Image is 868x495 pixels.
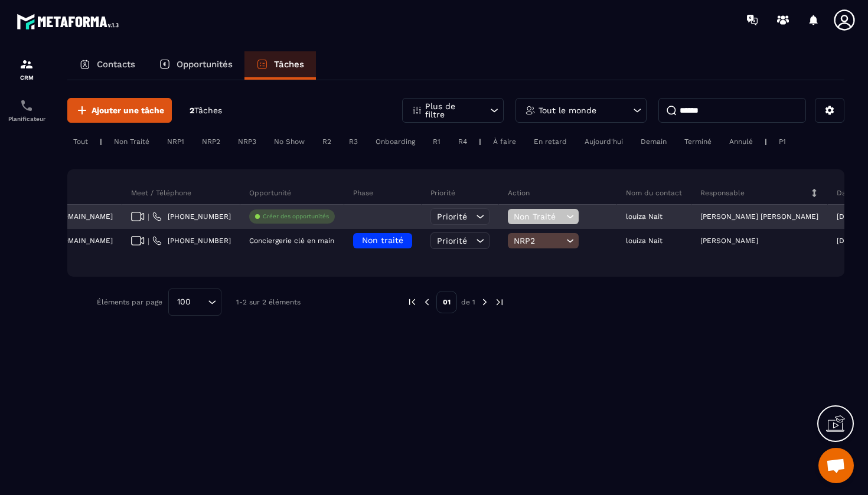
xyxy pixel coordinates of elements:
span: 100 [173,296,195,309]
a: formationformationCRM [3,48,50,90]
span: Ajouter une tâche [92,104,164,116]
a: Contacts [67,51,147,80]
p: [PERSON_NAME] [700,237,758,245]
p: Planificateur [3,116,50,122]
div: Tout [67,135,94,149]
img: next [494,297,505,307]
div: Onboarding [370,135,421,149]
span: Non traité [362,235,403,245]
p: CRM [3,74,50,81]
div: Terminé [678,135,717,149]
a: [PHONE_NUMBER] [152,236,231,245]
div: No Show [268,135,311,149]
span: | [148,237,149,245]
p: Phase [353,188,373,198]
p: Action [508,188,530,198]
input: Search for option [195,296,205,309]
p: 01 [436,291,457,313]
p: louiza Nait [626,212,663,221]
img: prev [407,297,417,307]
p: Tâches [274,59,304,70]
p: Opportunité [249,188,291,198]
button: Ajouter une tâche [67,98,172,123]
p: | [100,137,102,146]
div: Annulé [723,135,759,149]
div: Search for option [168,289,221,316]
p: [PERSON_NAME] [PERSON_NAME] [700,212,818,221]
div: Non Traité [108,135,155,149]
p: Conciergerie clé en main [249,237,334,245]
p: | [765,137,767,146]
img: logo [17,11,123,32]
div: R2 [316,135,337,149]
p: Créer des opportunités [263,212,329,221]
span: Non Traité [514,212,563,221]
div: En retard [528,135,573,149]
p: | [479,137,481,146]
span: Priorité [437,236,467,245]
div: Ouvrir le chat [818,448,854,483]
img: formation [19,57,34,71]
p: Meet / Téléphone [131,188,191,198]
div: R4 [452,135,473,149]
span: | [148,212,149,221]
p: Priorité [430,188,455,198]
p: Contacts [97,59,135,70]
div: R1 [427,135,446,149]
p: Plus de filtre [425,102,477,119]
div: Demain [635,135,673,149]
a: [PHONE_NUMBER] [152,212,231,221]
div: À faire [487,135,522,149]
a: schedulerschedulerPlanificateur [3,90,50,131]
img: prev [422,297,432,307]
p: Responsable [700,188,745,198]
img: scheduler [19,99,34,113]
p: Nom du contact [626,188,682,198]
p: Tout le monde [539,106,596,114]
p: 2 [190,105,222,116]
p: Opportunités [177,59,233,70]
span: Tâches [194,106,222,115]
p: 1-2 sur 2 éléments [236,298,301,306]
div: P1 [773,135,792,149]
a: Tâches [244,51,316,80]
div: NRP1 [161,135,190,149]
p: de 1 [461,297,475,307]
div: Aujourd'hui [579,135,629,149]
a: Opportunités [147,51,244,80]
span: NRP2 [514,236,563,245]
p: Éléments par page [97,298,162,306]
div: NRP3 [232,135,262,149]
img: next [479,297,490,307]
div: NRP2 [196,135,226,149]
p: louiza Nait [626,237,663,245]
span: Priorité [437,212,467,221]
div: R3 [343,135,364,149]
